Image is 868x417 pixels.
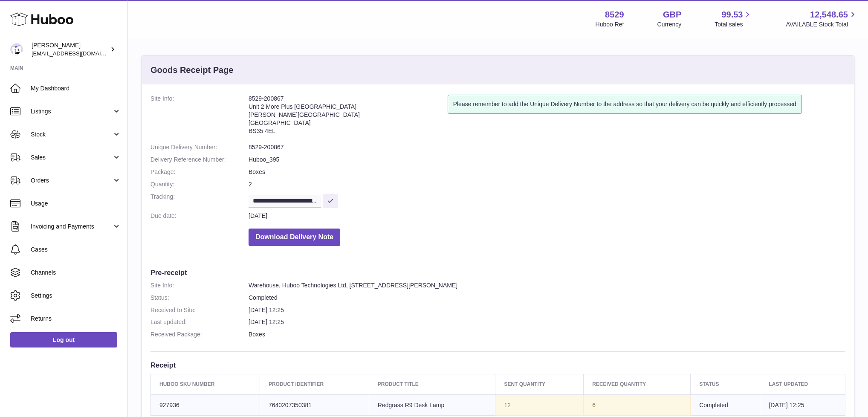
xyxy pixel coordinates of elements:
h3: Pre-receipt [150,268,845,277]
a: 12,548.65 AVAILABLE Stock Total [786,9,858,29]
span: Orders [31,177,112,185]
h3: Goods Receipt Page [150,64,234,76]
button: Download Delivery Note [249,229,340,246]
span: Settings [31,292,121,300]
span: My Dashboard [31,84,121,93]
span: Returns [31,315,121,323]
th: Product title [369,374,495,394]
span: [EMAIL_ADDRESS][DOMAIN_NAME] [32,50,125,57]
dd: 8529-200867 [249,143,845,151]
dd: Boxes [249,168,845,176]
dt: Quantity: [150,180,249,188]
th: Huboo SKU Number [151,374,260,394]
div: [PERSON_NAME] [32,41,108,58]
dd: [DATE] 12:25 [249,318,845,326]
dd: Boxes [249,330,845,339]
td: Redgrass R9 Desk Lamp [369,394,495,416]
dd: 2 [249,180,845,188]
span: Listings [31,107,112,116]
dd: Warehouse, Huboo Technologies Ltd, [STREET_ADDRESS][PERSON_NAME] [249,281,845,290]
dt: Delivery Reference Number: [150,156,249,164]
span: Cases [31,246,121,254]
dd: [DATE] [249,212,845,220]
address: 8529-200867 Unit 2 More Plus [GEOGRAPHIC_DATA] [PERSON_NAME][GEOGRAPHIC_DATA] [GEOGRAPHIC_DATA] B... [249,95,448,139]
div: Please remember to add the Unique Delivery Number to the address so that your delivery can be qui... [448,95,802,114]
strong: GBP [663,9,681,20]
dd: [DATE] 12:25 [249,306,845,314]
span: Stock [31,130,112,139]
dt: Received Package: [150,330,249,339]
dd: Huboo_395 [249,156,845,164]
dt: Tracking: [150,193,249,208]
span: Channels [31,269,121,277]
a: 99.53 Total sales [715,9,752,29]
td: 6 [584,394,691,416]
td: Completed [691,394,760,416]
a: Log out [10,332,117,347]
dt: Site Info: [150,95,249,139]
dt: Site Info: [150,281,249,290]
strong: 8529 [605,9,624,20]
td: 7640207350381 [260,394,369,416]
span: 12,548.65 [810,9,848,20]
span: AVAILABLE Stock Total [786,20,858,29]
td: [DATE] 12:25 [760,394,845,416]
dt: Status: [150,294,249,302]
span: Sales [31,153,112,162]
dt: Unique Delivery Number: [150,143,249,151]
img: admin@redgrass.ch [10,43,23,56]
div: Huboo Ref [596,20,624,29]
th: Received Quantity [584,374,691,394]
span: Invoicing and Payments [31,223,112,231]
dt: Received to Site: [150,306,249,314]
span: 99.53 [721,9,743,20]
h3: Receipt [150,360,845,370]
span: Usage [31,200,121,208]
dt: Last updated: [150,318,249,326]
th: Last updated [760,374,845,394]
dt: Due date: [150,212,249,220]
div: Currency [657,20,682,29]
td: 12 [495,394,584,416]
span: Total sales [715,20,752,29]
dt: Package: [150,168,249,176]
th: Product Identifier [260,374,369,394]
td: 927936 [151,394,260,416]
dd: Completed [249,294,845,302]
th: Status [691,374,760,394]
th: Sent Quantity [495,374,584,394]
